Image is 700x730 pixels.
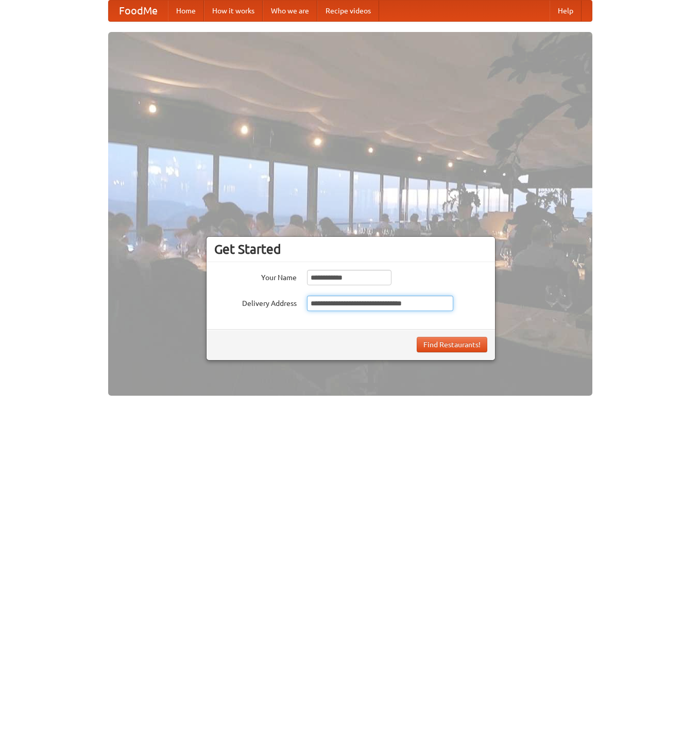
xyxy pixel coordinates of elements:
a: FoodMe [109,1,168,21]
a: Who we are [263,1,317,21]
h3: Get Started [214,241,487,257]
a: How it works [204,1,263,21]
a: Recipe videos [317,1,379,21]
a: Help [550,1,582,21]
a: Home [168,1,204,21]
label: Delivery Address [214,296,297,309]
button: Find Restaurants! [417,337,487,352]
label: Your Name [214,270,297,283]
